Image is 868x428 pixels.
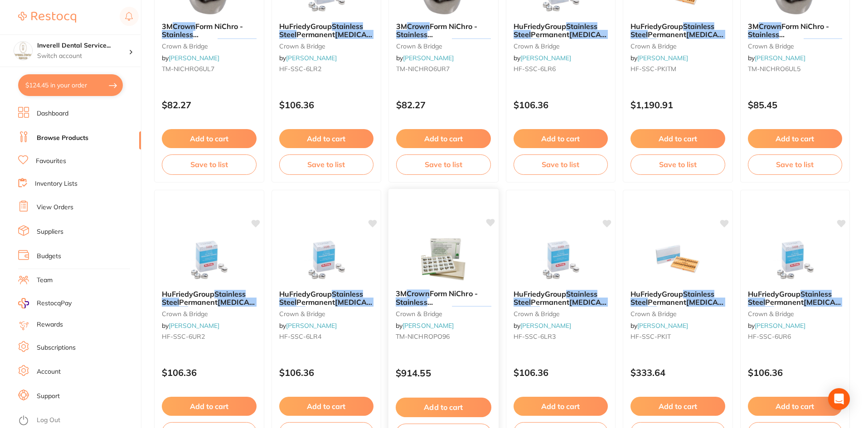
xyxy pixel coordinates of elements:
a: [PERSON_NAME] [403,54,454,62]
a: Inventory Lists [35,179,78,188]
em: Steel [748,38,765,48]
small: crown & bridge [514,43,608,50]
em: Stainless [162,30,193,39]
a: View Orders [37,203,73,212]
a: Dashboard [37,109,68,118]
span: HuFriedyGroup [279,22,332,31]
span: HF-SSC-6UR6 [748,332,791,341]
em: Steel [279,298,296,307]
span: Form NiChro - [195,22,243,31]
img: RestocqPay [18,298,29,308]
span: HF-SSC-6LR4 [279,332,321,341]
p: Switch account [37,52,129,61]
em: [MEDICAL_DATA] [218,38,280,48]
em: Steel [279,30,296,39]
a: Favourites [36,157,66,166]
span: TM-NICHRO6UL7 [162,65,214,73]
em: Stainless [566,289,597,298]
small: crown & bridge [279,43,374,50]
span: by [748,322,805,330]
button: Save to list [279,154,374,174]
b: HuFriedyGroup Stainless Steel Permanent Molar Crowns - Upper - 6UR6, 5-Pack [748,290,843,307]
span: HuFriedyGroup [514,289,566,298]
button: Add to cart [162,397,257,416]
button: Save to list [396,154,491,174]
em: Stainless [332,289,363,298]
em: Crowns [514,38,540,48]
span: Permanent [179,298,218,307]
span: - Upper - 6UR2, 5-Pack [162,306,252,323]
p: $82.27 [162,100,257,110]
b: HuFriedyGroup Stainless Steel Permanent Molar Crowns - Introductory Kit, 24-Pack [630,290,725,307]
p: $1,190.91 [630,100,725,110]
button: $124.45 in your order [18,74,123,96]
span: by [630,322,688,330]
span: by [396,54,454,62]
button: Add to cart [630,397,725,416]
button: Add to cart [162,129,257,148]
span: 3M [396,289,407,298]
span: Permanent [179,38,218,48]
em: [MEDICAL_DATA] [452,38,514,48]
em: Steel [162,38,179,48]
em: Crowns [162,306,188,315]
span: HF-SSC-PKIT [630,332,671,341]
span: HF-SSC-PKITM [630,65,676,73]
em: Crowns [514,306,540,315]
p: $82.27 [396,100,491,110]
a: [PERSON_NAME] [520,54,571,62]
button: Add to cart [748,129,843,148]
em: [MEDICAL_DATA] [686,298,748,307]
img: HuFriedyGroup Stainless Steel Permanent Molar Crowns - Upper - 6UR2, 5-Pack [179,237,238,283]
span: HF-SSC-6UR2 [162,332,205,341]
small: crown & bridge [396,43,491,50]
em: [MEDICAL_DATA] [804,38,866,48]
img: Restocq Logo [18,12,76,23]
p: $106.36 [162,367,257,378]
a: [PERSON_NAME] [520,322,571,330]
span: HuFriedyGroup [162,289,214,298]
span: - Upper - 6UR6, 5-Pack [748,306,838,323]
em: Stainless [683,289,714,298]
span: by [748,54,805,62]
a: [PERSON_NAME] [402,322,454,330]
span: - Lower - 6LR4, 5-Pack [279,306,368,323]
em: [MEDICAL_DATA] [804,298,866,307]
em: Steel [162,298,179,307]
b: HuFriedyGroup Stainless Steel Permanent Molar Crowns - Lower - 6LR6, 5-Pack [514,22,608,39]
em: Crown [407,22,430,31]
b: 3M Crown Form NiChro - Stainless Steel Permanent Molar Crowns - Kit, 96-Pack [396,289,491,306]
a: Budgets [37,252,61,261]
em: [MEDICAL_DATA] [569,298,631,307]
span: by [279,322,337,330]
p: $85.45 [748,100,843,110]
span: - Lower - 6LR2, 5-Pack [279,38,368,56]
b: HuFriedyGroup Stainless Steel Permanent Molar Crowns - Lower - 6LR2, 5-Pack [279,22,374,39]
button: Add to cart [514,397,608,416]
em: Steel [514,30,531,39]
small: crown & bridge [748,310,843,317]
span: Permanent [296,298,335,307]
em: Stainless [332,22,363,31]
em: [MEDICAL_DATA] [569,30,631,39]
a: [PERSON_NAME] [755,322,805,330]
em: Steel [630,30,648,39]
span: TM-NICHRO6UL5 [748,65,800,73]
span: Form NiChro - [430,289,478,298]
small: crown & bridge [279,310,374,317]
span: by [514,322,571,330]
span: by [514,54,571,62]
a: Account [37,367,61,376]
div: Open Intercom Messenger [828,388,850,410]
button: Log Out [18,414,138,428]
em: Stainless [748,30,779,39]
span: TM-NICHRO6UR7 [396,65,450,73]
em: Crowns [748,306,774,315]
a: Log Out [37,416,60,425]
span: Permanent [531,30,569,39]
span: by [279,54,337,62]
span: by [630,54,688,62]
span: HuFriedyGroup [748,289,800,298]
button: Add to cart [279,129,374,148]
small: crown & bridge [630,310,725,317]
